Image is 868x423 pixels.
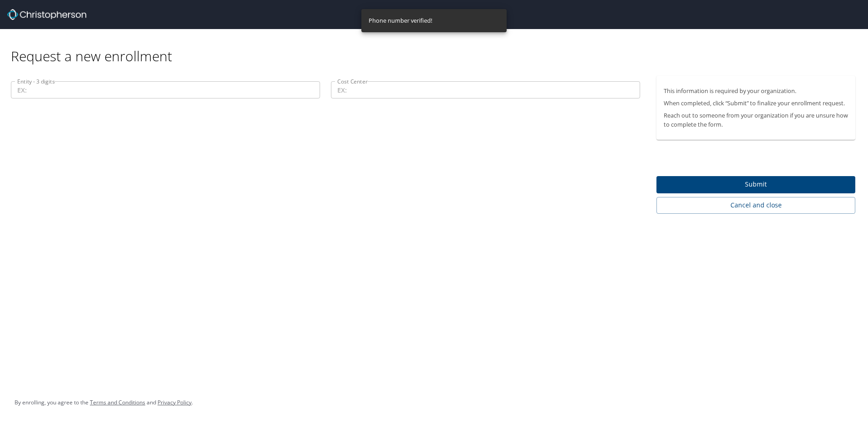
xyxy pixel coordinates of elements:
[158,398,192,406] a: Privacy Policy
[331,81,640,98] input: EX:
[7,9,86,20] img: cbt logo
[664,200,848,211] span: Cancel and close
[11,81,320,98] input: EX:
[664,179,848,190] span: Submit
[664,99,848,108] p: When completed, click “Submit” to finalize your enrollment request.
[11,29,863,65] div: Request a new enrollment
[90,398,145,406] a: Terms and Conditions
[369,12,432,30] div: Phone number verified!
[656,176,855,194] button: Submit
[664,87,848,95] p: This information is required by your organization.
[15,391,193,414] div: By enrolling, you agree to the and .
[664,111,848,128] p: Reach out to someone from your organization if you are unsure how to complete the form.
[656,197,855,214] button: Cancel and close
